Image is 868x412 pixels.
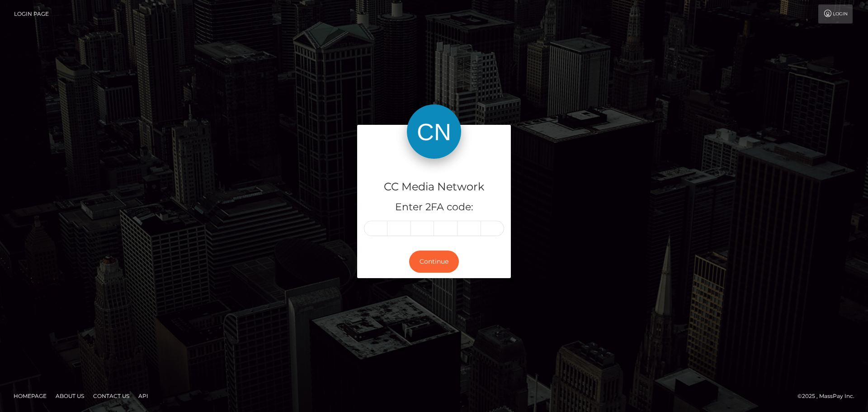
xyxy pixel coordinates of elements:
[409,251,459,273] button: Continue
[797,391,861,401] div: © 2025 , MassPay Inc.
[90,389,133,403] a: Contact Us
[10,389,50,403] a: Homepage
[818,5,853,24] a: Login
[14,5,49,24] a: Login Page
[135,389,152,403] a: API
[364,200,504,214] h5: Enter 2FA code:
[364,179,504,195] h4: CC Media Network
[407,104,461,159] img: CC Media Network
[52,389,88,403] a: About Us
